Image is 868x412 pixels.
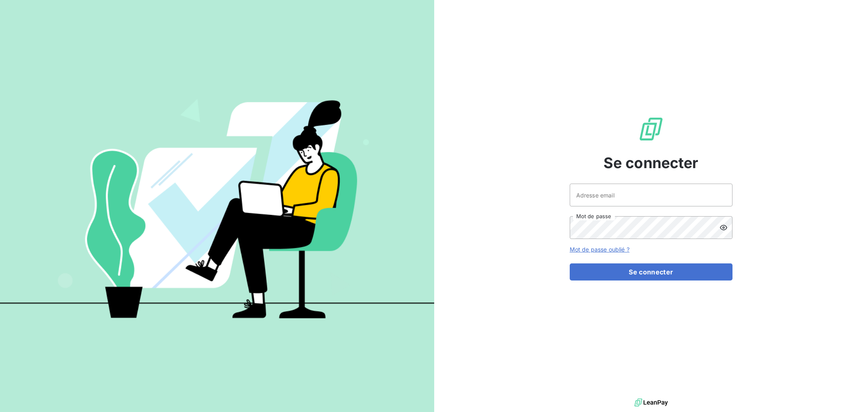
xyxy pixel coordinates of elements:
img: Logo LeanPay [638,116,664,142]
input: placeholder [570,184,732,206]
span: Se connecter [603,152,699,174]
img: logo [634,397,668,409]
a: Mot de passe oublié ? [570,246,630,253]
button: Se connecter [570,263,732,281]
